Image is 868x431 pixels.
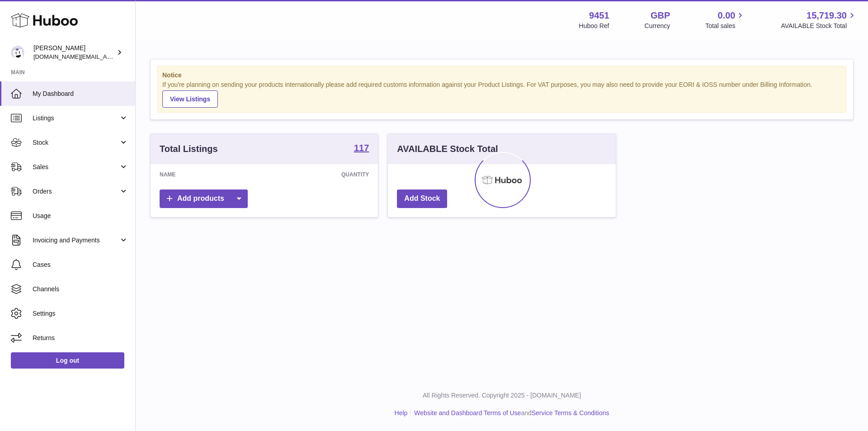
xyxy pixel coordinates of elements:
[33,236,119,245] span: Invoicing and Payments
[397,143,498,155] h3: AVAILABLE Stock Total
[162,90,218,108] a: View Listings
[248,164,378,185] th: Quantity
[160,189,248,208] a: Add products
[33,260,128,269] span: Cases
[33,53,180,60] span: [DOMAIN_NAME][EMAIL_ADDRESS][DOMAIN_NAME]
[33,163,119,171] span: Sales
[11,352,124,369] a: Log out
[705,22,745,30] span: Total sales
[33,114,119,123] span: Listings
[354,143,369,152] strong: 117
[160,143,218,155] h3: Total Listings
[589,9,609,22] strong: 9451
[151,164,248,185] th: Name
[414,409,521,417] a: Website and Dashboard Terms of Use
[645,22,670,30] div: Currency
[411,409,609,417] li: and
[33,309,128,318] span: Settings
[354,143,369,154] a: 117
[395,409,408,417] a: Help
[11,46,24,59] img: amir.ch@gmail.com
[33,334,128,342] span: Returns
[807,9,847,22] span: 15,719.30
[162,71,841,80] strong: Notice
[162,81,841,108] div: If you're planning on sending your products internationally please add required customs informati...
[781,22,857,30] span: AVAILABLE Stock Total
[33,44,115,61] div: [PERSON_NAME]
[718,9,736,22] span: 0.00
[579,22,609,30] div: Huboo Ref
[532,409,609,417] a: Service Terms & Conditions
[33,90,128,98] span: My Dashboard
[143,391,861,400] p: All Rights Reserved. Copyright 2025 - [DOMAIN_NAME]
[651,9,670,22] strong: GBP
[781,9,857,30] a: 15,719.30 AVAILABLE Stock Total
[33,187,119,196] span: Orders
[33,212,128,220] span: Usage
[33,138,119,147] span: Stock
[705,9,745,30] a: 0.00 Total sales
[397,189,447,208] a: Add Stock
[33,285,128,294] span: Channels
